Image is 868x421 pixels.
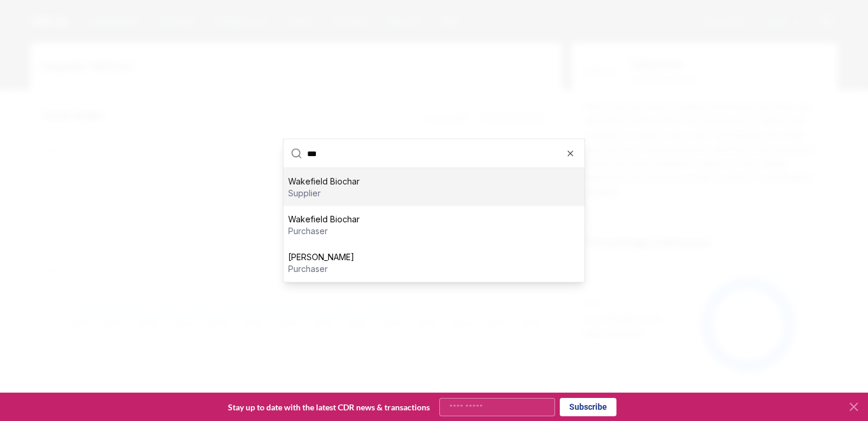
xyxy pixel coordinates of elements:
p: purchaser [288,263,354,275]
p: supplier [288,187,360,199]
p: [PERSON_NAME] [288,251,354,263]
p: purchaser [288,225,360,237]
p: Wakefield Biochar [288,176,360,187]
p: Wakefield Biochar [288,213,360,225]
